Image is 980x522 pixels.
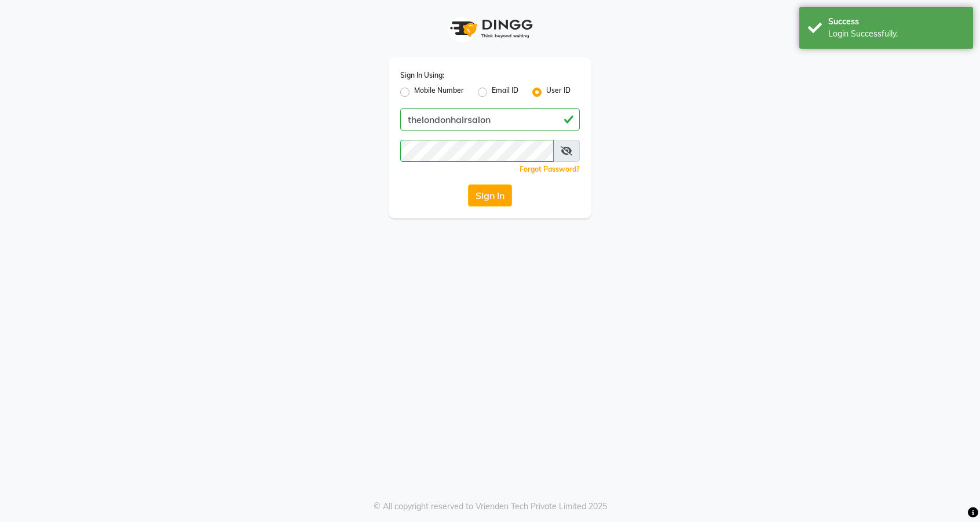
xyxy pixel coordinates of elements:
[444,12,536,46] img: logo1.svg
[828,28,964,40] div: Login Successfully.
[828,16,964,28] div: Success
[400,108,580,130] input: Username
[468,184,512,206] button: Sign In
[492,85,518,99] label: Email ID
[414,85,464,99] label: Mobile Number
[520,165,580,173] a: Forgot Password?
[546,85,571,99] label: User ID
[400,70,444,81] label: Sign In Using:
[400,140,554,162] input: Username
